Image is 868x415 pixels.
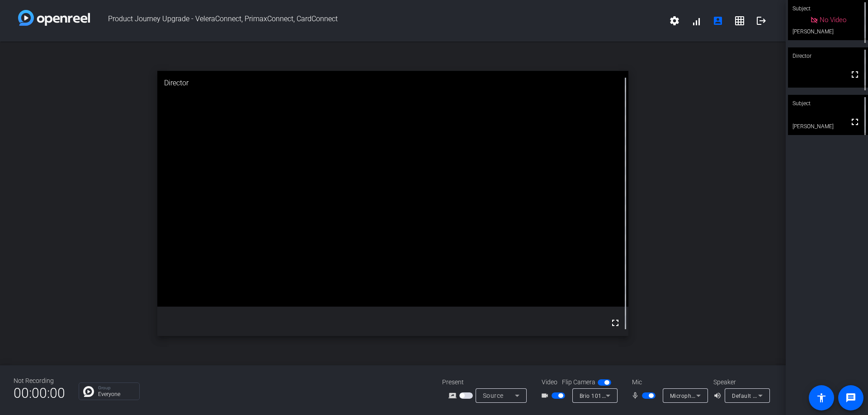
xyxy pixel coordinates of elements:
[816,392,827,403] mat-icon: accessibility
[734,15,745,26] mat-icon: grid_on
[849,117,860,127] mat-icon: fullscreen
[732,392,864,399] span: Default - VX2452 Series -2 (Intel(R) Display Audio)
[14,376,65,386] div: Not Recording
[448,390,459,401] mat-icon: screen_share_outline
[670,392,764,399] span: Microphone (Brio 101) (046d:094d)
[83,386,94,397] img: Chat Icon
[98,386,135,390] p: Group
[610,317,621,328] mat-icon: fullscreen
[713,390,724,401] mat-icon: volume_up
[849,69,860,80] mat-icon: fullscreen
[756,15,767,26] mat-icon: logout
[562,378,595,387] span: Flip Camera
[542,378,557,387] span: Video
[98,392,135,397] p: Everyone
[442,378,533,387] div: Present
[631,390,642,401] mat-icon: mic_none
[623,378,713,387] div: Mic
[483,392,504,399] span: Source
[788,95,868,112] div: Subject
[157,71,629,95] div: Director
[14,382,65,404] span: 00:00:00
[541,390,552,401] mat-icon: videocam_outline
[580,392,636,399] span: Brio 101 (046d:094d)
[713,378,768,387] div: Speaker
[845,392,856,403] mat-icon: message
[788,47,868,65] div: Director
[685,10,707,32] button: signal_cellular_alt
[712,15,723,26] mat-icon: account_box
[90,10,664,32] span: Product Journey Upgrade - VeleraConnect, PrimaxConnect, CardConnect
[820,16,846,24] span: No Video
[669,15,680,26] mat-icon: settings
[18,10,90,26] img: white-gradient.svg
